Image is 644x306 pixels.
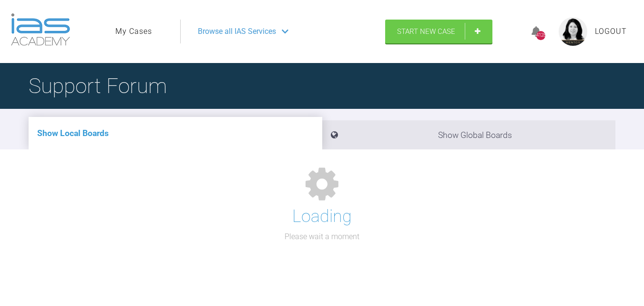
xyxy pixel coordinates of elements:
a: My Cases [115,25,152,38]
h1: Support Forum [29,69,167,103]
li: Show Global Boards [322,120,616,149]
li: Show Local Boards [29,117,322,149]
a: Logout [595,25,627,38]
a: Start New Case [385,20,492,43]
span: Start New Case [397,27,455,36]
img: logo-light.3e3ef733.png [11,13,70,46]
span: Browse all IAS Services [198,25,276,38]
h1: Loading [292,203,352,231]
p: Please wait a moment [285,231,359,243]
div: 4128 [536,31,545,40]
img: profile.png [559,17,587,46]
